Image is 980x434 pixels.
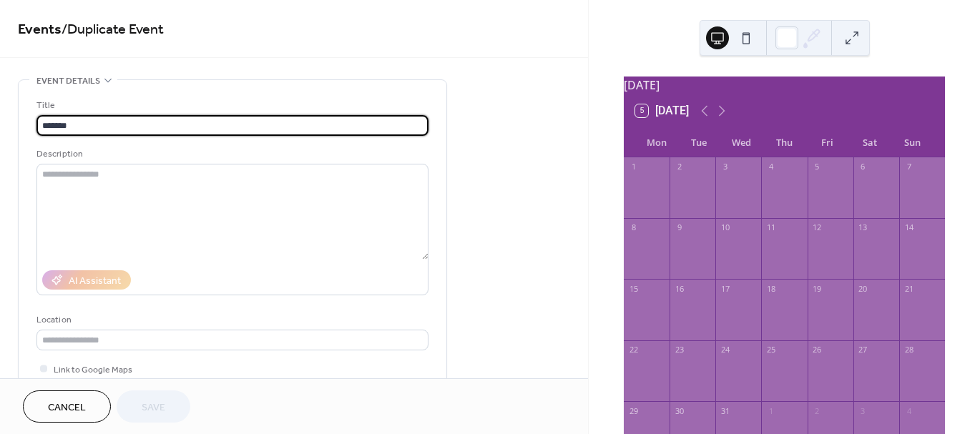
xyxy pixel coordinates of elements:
[628,283,639,294] div: 15
[858,162,868,172] div: 6
[720,345,730,355] div: 24
[720,405,730,416] div: 31
[630,101,694,121] button: 5[DATE]
[903,283,914,294] div: 21
[624,77,945,94] div: [DATE]
[674,405,685,416] div: 30
[903,162,914,172] div: 7
[812,345,823,355] div: 26
[765,345,776,355] div: 25
[635,129,678,157] div: Mon
[674,162,685,172] div: 2
[54,363,132,378] span: Link to Google Maps
[858,222,868,233] div: 13
[903,345,914,355] div: 28
[903,405,914,416] div: 4
[36,147,426,162] div: Description
[62,16,164,44] span: / Duplicate Event
[36,312,426,327] div: Location
[848,129,891,157] div: Sat
[48,400,86,415] span: Cancel
[891,129,934,157] div: Sun
[765,283,776,294] div: 18
[678,129,721,157] div: Tue
[674,345,685,355] div: 23
[628,345,639,355] div: 22
[628,222,639,233] div: 8
[23,390,111,423] button: Cancel
[628,162,639,172] div: 1
[812,283,823,294] div: 19
[805,129,848,157] div: Fri
[720,129,763,157] div: Wed
[765,162,776,172] div: 4
[858,283,868,294] div: 20
[903,222,914,233] div: 14
[36,98,426,113] div: Title
[763,129,806,157] div: Thu
[812,162,823,172] div: 5
[720,162,730,172] div: 3
[858,345,868,355] div: 27
[720,283,730,294] div: 17
[812,405,823,416] div: 2
[18,16,62,44] a: Events
[765,222,776,233] div: 11
[674,222,685,233] div: 9
[36,74,100,89] span: Event details
[628,405,639,416] div: 29
[674,283,685,294] div: 16
[858,405,868,416] div: 3
[720,222,730,233] div: 10
[765,405,776,416] div: 1
[812,222,823,233] div: 12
